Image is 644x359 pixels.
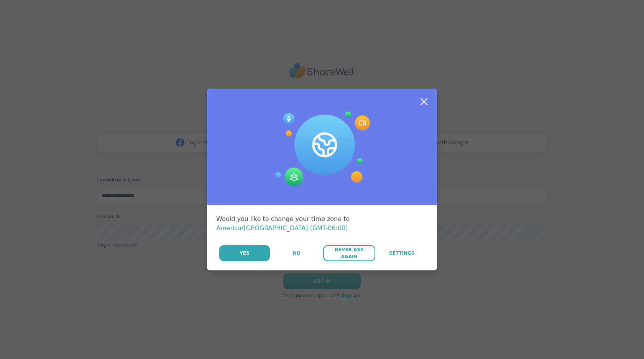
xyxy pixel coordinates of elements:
span: Settings [389,250,415,257]
div: Would you like to change your time zone to [216,214,428,233]
button: Yes [219,245,270,261]
a: Settings [376,245,428,261]
button: Never Ask Again [323,245,375,261]
span: Never Ask Again [327,246,371,260]
button: No [271,245,322,261]
img: Session Experience [274,112,370,187]
span: Yes [240,250,250,257]
span: America/[GEOGRAPHIC_DATA] (GMT-06:00) [216,224,348,232]
span: No [293,250,301,257]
